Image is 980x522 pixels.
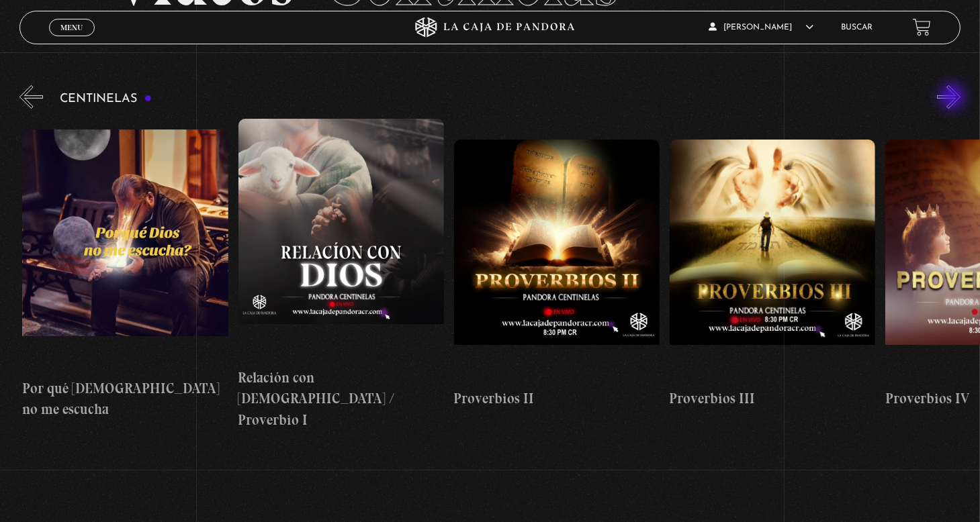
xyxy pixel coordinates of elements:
h4: Por qué [DEMOGRAPHIC_DATA] no me escucha [22,378,228,420]
button: Previous [19,85,43,109]
a: Proverbios II [454,119,660,431]
a: View your shopping cart [913,18,931,36]
a: Por qué [DEMOGRAPHIC_DATA] no me escucha [22,119,228,431]
a: Proverbios III [670,119,875,431]
a: Relación con [DEMOGRAPHIC_DATA] / Proverbio I [238,119,444,431]
button: Next [937,85,961,109]
span: Menu [60,23,83,32]
h4: Relación con [DEMOGRAPHIC_DATA] / Proverbio I [238,367,444,431]
a: Buscar [841,23,873,32]
h4: Proverbios III [670,388,875,409]
span: [PERSON_NAME] [709,23,813,32]
h3: Centinelas [60,93,152,105]
span: Cerrar [56,34,88,44]
h4: Proverbios II [454,388,660,409]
